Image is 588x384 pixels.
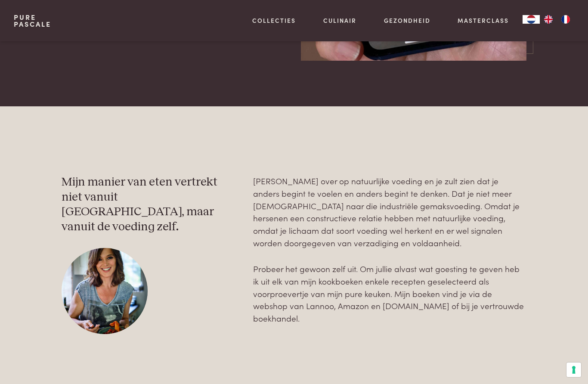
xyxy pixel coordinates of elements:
a: Masterclass [458,16,509,25]
h3: Mijn manier van eten vertrekt niet vanuit [GEOGRAPHIC_DATA], maar vanuit de voeding zelf. [62,175,239,234]
div: Language [523,15,540,24]
a: Culinair [323,16,356,25]
aside: Language selected: Nederlands [523,15,574,24]
ul: Language list [540,15,574,24]
a: PurePascale [14,14,51,28]
a: NL [523,15,540,24]
a: EN [540,15,557,24]
p: [PERSON_NAME] over op natuurlijke voeding en je zult zien dat je anders begint te voelen en ander... [253,175,526,249]
button: Uw voorkeuren voor toestemming voor trackingtechnologieën [566,362,581,377]
p: Probeer het gewoon zelf uit. Om jullie alvast wat goesting te geven heb ik uit elk van mijn kookb... [253,263,526,324]
a: Gezondheid [384,16,430,25]
img: pure-pascale-naessens-pn356142 [62,248,148,334]
a: Collecties [252,16,296,25]
a: FR [557,15,574,24]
